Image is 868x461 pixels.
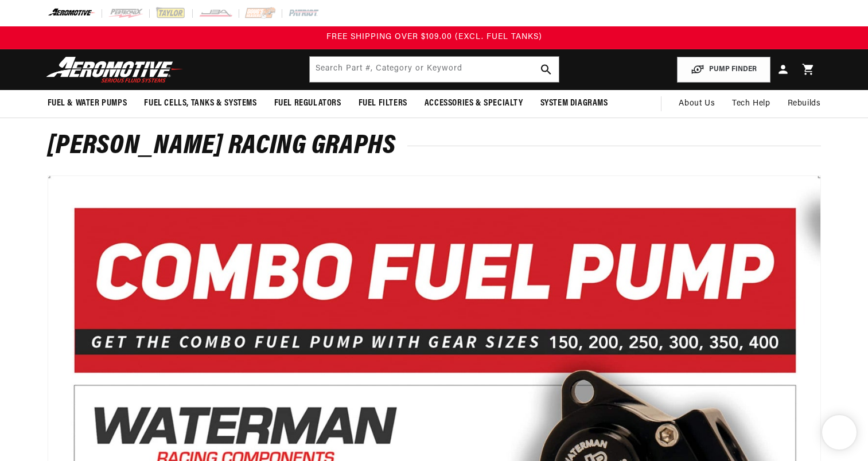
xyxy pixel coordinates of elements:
[534,57,559,82] button: search button
[732,97,770,110] span: Tech Help
[144,97,256,110] span: Fuel Cells, Tanks & Systems
[350,90,416,117] summary: Fuel Filters
[670,90,723,118] a: About Us
[266,90,350,117] summary: Fuel Regulators
[43,56,186,83] img: Aeromotive
[779,90,830,118] summary: Rebuilds
[274,97,341,110] span: Fuel Regulators
[359,97,407,110] span: Fuel Filters
[135,90,265,117] summary: Fuel Cells, Tanks & Systems
[679,99,715,108] span: About Us
[532,90,617,117] summary: System Diagrams
[723,90,779,118] summary: Tech Help
[540,97,608,110] span: System Diagrams
[48,97,127,110] span: Fuel & Water Pumps
[39,90,136,117] summary: Fuel & Water Pumps
[677,57,770,83] button: PUMP FINDER
[788,97,821,110] span: Rebuilds
[48,134,821,158] h2: [PERSON_NAME] Racing Graphs
[310,57,559,82] input: Search by Part Number, Category or Keyword
[425,97,523,110] span: Accessories & Specialty
[326,33,542,41] span: FREE SHIPPING OVER $109.00 (EXCL. FUEL TANKS)
[416,90,532,117] summary: Accessories & Specialty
